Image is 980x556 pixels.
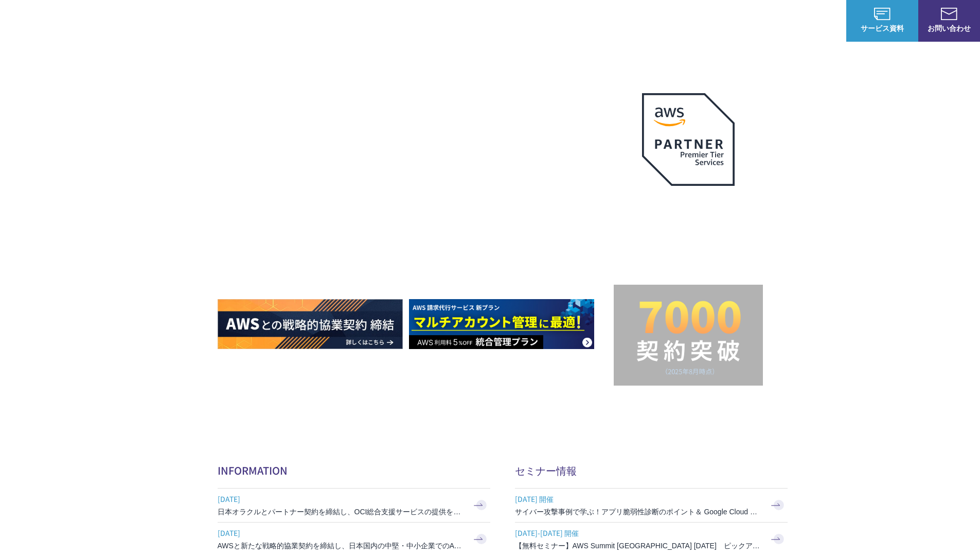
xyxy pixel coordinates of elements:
[941,8,957,20] img: お問い合わせ
[515,489,788,522] a: [DATE] 開催 サイバー攻撃事例で学ぶ！アプリ脆弱性診断のポイント＆ Google Cloud セキュリティ対策
[515,525,762,541] span: [DATE]-[DATE] 開催
[630,198,747,238] p: 最上位プレミアティア サービスパートナー
[218,169,614,268] h1: AWS ジャーニーの 成功を実現
[515,541,762,551] h3: 【無料セミナー】AWS Summit [GEOGRAPHIC_DATA] [DATE] ピックアップセッション
[218,463,490,478] h2: INFORMATION
[218,541,465,551] h3: AWSと新たな戦略的協業契約を締結し、日本国内の中堅・中小企業でのAWS活用を加速
[218,299,403,349] img: AWSとの戦略的協業契約 締結
[218,507,465,517] h3: 日本オラクルとパートナー契約を締結し、OCI総合支援サービスの提供を開始
[595,15,678,26] p: 業種別ソリューション
[490,15,515,26] p: 強み
[634,300,742,375] img: 契約件数
[918,23,980,33] span: お問い合わせ
[874,8,890,20] img: AWS総合支援サービス C-Chorus サービス資料
[218,525,465,541] span: [DATE]
[747,15,787,26] p: ナレッジ
[846,23,918,33] span: サービス資料
[409,299,594,349] img: AWS請求代行サービス 統合管理プラン
[807,15,836,26] a: ログイン
[515,523,788,556] a: [DATE]-[DATE] 開催 【無料セミナー】AWS Summit [GEOGRAPHIC_DATA] [DATE] ピックアップセッション
[676,198,700,213] em: AWS
[515,463,788,478] h2: セミナー情報
[218,489,490,522] a: [DATE] 日本オラクルとパートナー契約を締結し、OCI総合支援サービスの提供を開始
[218,491,465,507] span: [DATE]
[218,114,614,159] p: AWSの導入からコスト削減、 構成・運用の最適化からデータ活用まで 規模や業種業態を問わない マネージドサービスで
[218,523,490,556] a: [DATE] AWSと新たな戦略的協業契約を締結し、日本国内の中堅・中小企業でのAWS活用を加速
[536,15,575,26] p: サービス
[515,491,762,507] span: [DATE] 開催
[642,93,735,186] img: AWSプレミアティアサービスパートナー
[15,8,193,33] a: AWS総合支援サービス C-Chorus NHN テコラスAWS総合支援サービス
[698,15,727,26] a: 導入事例
[118,10,193,31] span: NHN テコラス AWS総合支援サービス
[515,507,762,517] h3: サイバー攻撃事例で学ぶ！アプリ脆弱性診断のポイント＆ Google Cloud セキュリティ対策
